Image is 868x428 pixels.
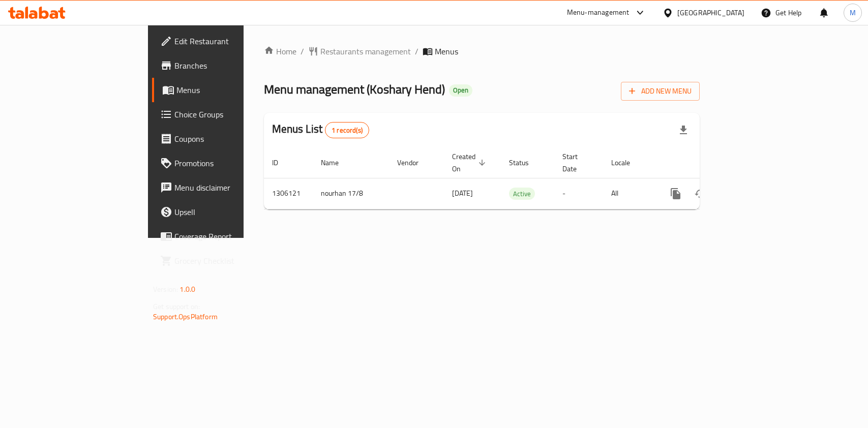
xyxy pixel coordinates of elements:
[152,53,293,78] a: Branches
[179,283,195,296] span: 1.0.0
[174,230,285,242] span: Coverage Report
[152,78,293,102] a: Menus
[308,45,411,57] a: Restaurants management
[321,157,352,169] span: Name
[153,283,178,296] span: Version:
[415,45,418,57] li: /
[562,150,591,175] span: Start Date
[301,45,304,57] li: /
[688,181,712,206] button: Change Status
[671,118,696,142] div: Export file
[152,200,293,224] a: Upsell
[320,45,411,57] span: Restaurants management
[611,157,643,169] span: Locale
[174,35,285,47] span: Edit Restaurant
[509,188,535,200] span: Active
[152,127,293,151] a: Coupons
[850,7,856,18] span: M
[452,150,489,175] span: Created On
[264,78,445,101] span: Menu management ( Koshary Hend )
[397,157,432,169] span: Vendor
[509,188,535,200] div: Active
[567,7,630,19] div: Menu-management
[174,59,285,72] span: Branches
[664,181,688,206] button: more
[629,85,692,98] span: Add New Menu
[152,249,293,273] a: Grocery Checklist
[449,84,472,97] div: Open
[264,147,769,209] table: enhanced table
[174,133,285,145] span: Coupons
[435,45,458,57] span: Menus
[272,121,369,138] h2: Menus List
[174,255,285,267] span: Grocery Checklist
[325,122,369,138] div: Total records count
[153,300,200,313] span: Get support on:
[509,157,542,169] span: Status
[174,108,285,120] span: Choice Groups
[621,82,700,101] button: Add New Menu
[152,224,293,249] a: Coverage Report
[603,178,655,209] td: All
[174,206,285,218] span: Upsell
[152,29,293,53] a: Edit Restaurant
[449,86,472,95] span: Open
[264,45,700,57] nav: breadcrumb
[313,178,389,209] td: nourhan 17/8
[152,175,293,200] a: Menu disclaimer
[452,187,473,200] span: [DATE]
[152,151,293,175] a: Promotions
[655,147,769,178] th: Actions
[176,84,285,96] span: Menus
[153,310,218,323] a: Support.OpsPlatform
[174,181,285,194] span: Menu disclaimer
[325,126,369,135] span: 1 record(s)
[272,157,291,169] span: ID
[554,178,603,209] td: -
[174,157,285,169] span: Promotions
[152,102,293,127] a: Choice Groups
[677,7,744,18] div: [GEOGRAPHIC_DATA]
